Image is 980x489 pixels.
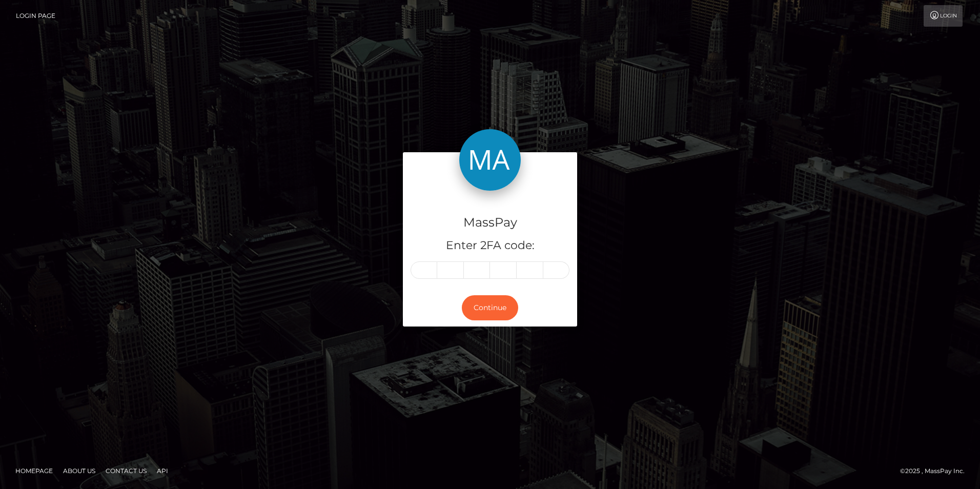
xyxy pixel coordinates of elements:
[411,214,569,232] h4: MassPay
[462,295,518,320] button: Continue
[101,463,151,479] a: Contact Us
[11,463,57,479] a: Homepage
[459,129,521,191] img: MassPay
[59,463,99,479] a: About Us
[900,465,972,477] div: © 2025 , MassPay Inc.
[153,463,172,479] a: API
[924,5,963,27] a: Login
[16,5,55,27] a: Login Page
[411,238,569,254] h5: Enter 2FA code:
